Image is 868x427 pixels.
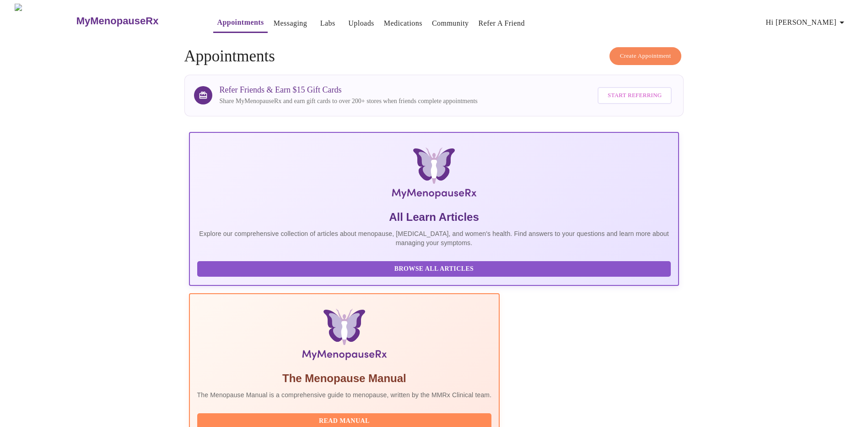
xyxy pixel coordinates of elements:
button: Uploads [345,14,378,33]
a: Read Manual [197,416,494,424]
a: Refer a Friend [479,17,525,30]
h4: Appointments [184,47,684,66]
button: Start Referring [598,87,672,104]
button: Appointments [213,13,267,33]
span: Hi [PERSON_NAME] [766,16,847,29]
img: MyMenopauseRx Logo [15,4,75,38]
span: Browse All Articles [206,263,662,275]
a: Labs [320,17,335,30]
span: Start Referring [608,90,662,101]
button: Browse All Articles [197,261,671,277]
button: Community [428,14,473,33]
a: Medications [384,17,422,30]
button: Refer a Friend [475,14,529,33]
span: Read Manual [206,416,483,427]
h5: The Menopause Manual [197,371,492,386]
button: Hi [PERSON_NAME] [762,13,851,32]
p: The Menopause Manual is a comprehensive guide to menopause, written by the MMRx Clinical team. [197,390,492,400]
img: Menopause Manual [244,309,445,364]
a: MyMenopauseRx [75,5,195,37]
span: Create Appointment [620,51,671,61]
h3: MyMenopauseRx [76,15,159,27]
img: MyMenopauseRx Logo [271,148,598,203]
a: Appointments [217,16,264,29]
a: Uploads [348,17,374,30]
p: Explore our comprehensive collection of articles about menopause, [MEDICAL_DATA], and women's hea... [197,229,671,247]
a: Browse All Articles [197,264,674,272]
p: Share MyMenopauseRx and earn gift cards to over 200+ stores when friends complete appointments [220,97,478,106]
a: Community [432,17,469,30]
button: Labs [313,14,342,33]
button: Messaging [270,14,311,33]
a: Start Referring [595,82,674,109]
button: Create Appointment [609,47,682,65]
h5: All Learn Articles [197,210,671,224]
h3: Refer Friends & Earn $15 Gift Cards [220,85,478,95]
a: Messaging [274,17,307,30]
button: Medications [380,14,426,33]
